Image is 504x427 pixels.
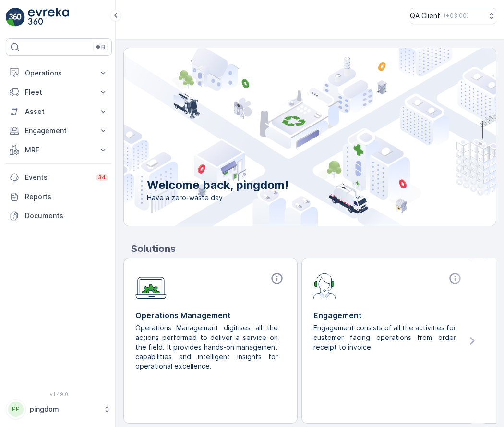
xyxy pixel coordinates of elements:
[444,12,468,20] p: ( +03:00 )
[313,310,464,321] p: Engagement
[6,8,25,27] img: logo
[25,145,93,155] p: MRF
[410,11,440,21] p: QA Client
[147,177,288,193] p: Welcome back, pingdom!
[8,402,24,417] div: PP
[6,168,112,187] a: Events34
[25,173,90,182] p: Events
[6,187,112,206] a: Reports
[135,310,286,321] p: Operations Management
[96,43,105,51] p: ⌘B
[135,323,278,371] p: Operations Management digitises all the actions performed to deliver a service on the field. It p...
[6,140,112,160] button: MRF
[6,399,112,419] button: PPpingdom
[28,8,69,27] img: logo_light-DOdMpM7g.png
[30,404,98,414] p: pingdom
[410,8,496,24] button: QA Client(+03:00)
[6,121,112,140] button: Engagement
[313,323,456,352] p: Engagement consists of all the activities for customer facing operations from order receipt to in...
[135,272,167,299] img: module-icon
[81,48,496,226] img: city illustration
[6,206,112,226] a: Documents
[6,391,112,397] span: v 1.49.0
[98,174,106,181] p: 34
[6,102,112,121] button: Asset
[25,211,108,221] p: Documents
[6,83,112,102] button: Fleet
[131,241,496,256] p: Solutions
[25,107,93,116] p: Asset
[313,272,336,299] img: module-icon
[25,126,93,136] p: Engagement
[25,192,108,201] p: Reports
[25,88,93,97] p: Fleet
[25,68,93,78] p: Operations
[6,63,112,83] button: Operations
[147,193,288,202] span: Have a zero-waste day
